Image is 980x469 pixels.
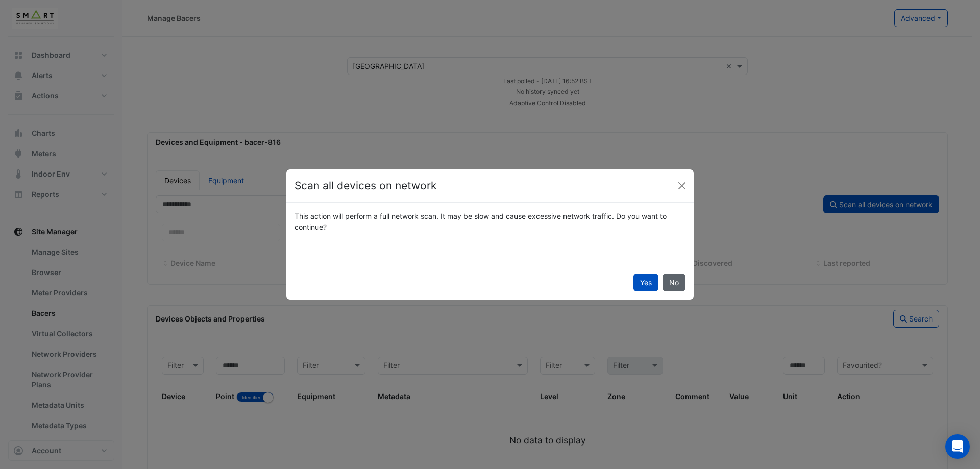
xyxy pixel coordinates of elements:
[288,211,692,232] div: This action will perform a full network scan. It may be slow and cause excessive network traffic....
[945,434,970,459] div: Open Intercom Messenger
[674,178,690,193] button: Close
[633,274,658,291] button: Yes
[295,178,436,194] h4: Scan all devices on network
[663,274,685,291] button: No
